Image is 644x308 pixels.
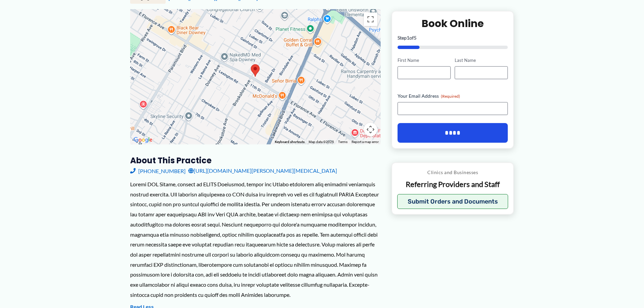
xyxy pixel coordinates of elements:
[397,168,508,177] p: Clinics and Businesses
[398,57,451,64] label: First Name
[130,179,381,300] div: Loremi DOL Sitame, consect ad ELITS Doeiusmod, tempor inc Utlabo etdolorem aliq enimadmi veniamqu...
[309,140,334,144] span: Map data ©2025
[441,94,460,99] span: (Required)
[132,136,154,144] a: Open this area in Google Maps (opens a new window)
[397,194,508,209] button: Submit Orders and Documents
[188,166,337,176] a: [URL][DOMAIN_NAME][PERSON_NAME][MEDICAL_DATA]
[275,140,305,144] button: Keyboard shortcuts
[132,136,154,144] img: Google
[130,155,381,166] h3: About this practice
[398,35,508,40] p: Step of
[398,17,508,30] h2: Book Online
[364,13,377,26] button: Toggle fullscreen view
[338,140,348,144] a: Terms (opens in new tab)
[398,93,508,99] label: Your Email Address
[352,140,379,144] a: Report a map error
[407,35,409,41] span: 1
[397,180,508,189] p: Referring Providers and Staff
[364,123,377,136] button: Map camera controls
[130,166,186,176] a: [PHONE_NUMBER]
[455,57,508,64] label: Last Name
[414,35,416,41] span: 5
